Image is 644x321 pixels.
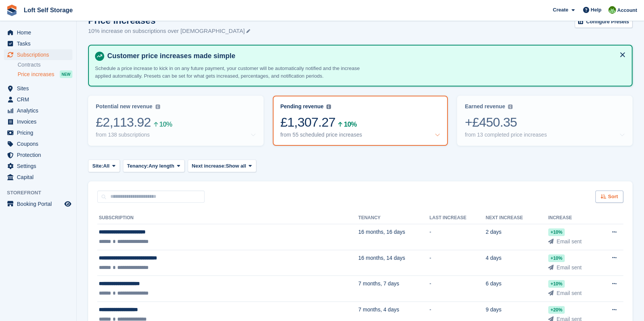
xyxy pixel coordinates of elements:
[17,94,63,105] span: CRM
[457,96,633,146] a: Earned revenue +£450.35 from 13 completed price increases
[60,70,72,78] div: NEW
[358,255,405,261] span: 16 months, 14 days
[617,7,637,14] span: Account
[92,162,103,170] span: Site:
[159,122,172,127] div: 10%
[465,132,547,138] div: from 13 completed price increases
[486,212,548,224] th: Next increase
[344,122,356,127] div: 10%
[575,15,633,28] a: Configure Presets
[88,160,120,172] button: Site: All
[88,96,264,146] a: Potential new revenue £2,113.92 10% from 138 subscriptions
[17,127,63,138] span: Pricing
[358,229,405,235] span: 16 months, 16 days
[429,250,486,276] td: -
[63,199,72,209] a: Preview store
[591,6,601,14] span: Help
[17,161,63,171] span: Settings
[557,264,582,270] span: Email sent
[358,212,429,224] th: Tenancy
[548,212,599,224] th: Increase
[465,103,505,110] div: Earned revenue
[149,162,174,170] span: Any length
[548,280,565,288] div: +10%
[4,27,72,38] a: menu
[18,61,72,68] a: Contracts
[17,172,63,182] span: Capital
[4,161,72,171] a: menu
[280,114,441,130] div: £1,307.27
[326,104,331,109] img: icon-info-grey-7440780725fd019a000dd9b08b2336e03edf1995a4989e88bcd33f0948082b44.svg
[486,250,548,276] td: 4 days
[103,162,110,170] span: All
[358,280,399,287] span: 7 months, 7 days
[465,114,625,130] div: +£450.35
[553,6,568,14] span: Create
[96,114,256,130] div: £2,113.92
[226,162,246,170] span: Show all
[6,5,18,16] img: stora-icon-8386f47178a22dfd0bd8f6a31ec36ba5ce8667c1dd55bd0f319d3a0aa187defe.svg
[192,162,226,170] span: Next increase:
[4,49,72,60] a: menu
[280,132,362,138] div: from 55 scheduled price increases
[4,150,72,160] a: menu
[4,127,72,138] a: menu
[429,224,486,250] td: -
[96,132,150,138] div: from 138 subscriptions
[104,52,626,60] h4: Customer price increases made simple
[4,94,72,105] a: menu
[4,172,72,182] a: menu
[127,162,149,170] span: Tenancy:
[486,224,548,250] td: 2 days
[95,65,363,80] p: Schedule a price increase to kick in on any future payment, your customer will be automatically n...
[358,306,399,313] span: 7 months, 4 days
[21,4,76,16] a: Loft Self Storage
[4,105,72,116] a: menu
[17,139,63,149] span: Coupons
[17,83,63,94] span: Sites
[429,276,486,302] td: -
[608,193,618,200] span: Sort
[557,238,582,244] span: Email sent
[273,96,448,146] a: Pending revenue £1,307.27 10% from 55 scheduled price increases
[429,212,486,224] th: Last increase
[17,199,63,209] span: Booking Portal
[508,104,513,109] img: icon-info-grey-7440780725fd019a000dd9b08b2336e03edf1995a4989e88bcd33f0948082b44.svg
[7,189,76,197] span: Storefront
[17,38,63,49] span: Tasks
[17,105,63,116] span: Analytics
[17,150,63,160] span: Protection
[18,71,54,78] span: Price increases
[4,83,72,94] a: menu
[486,276,548,302] td: 6 days
[4,38,72,49] a: menu
[608,6,616,14] img: James Johnson
[156,104,160,109] img: icon-info-grey-7440780725fd019a000dd9b08b2336e03edf1995a4989e88bcd33f0948082b44.svg
[280,103,324,110] div: Pending revenue
[17,116,63,127] span: Invoices
[4,139,72,149] a: menu
[123,160,185,172] button: Tenancy: Any length
[17,49,63,60] span: Subscriptions
[4,199,72,209] a: menu
[18,70,72,78] a: Price increases NEW
[548,254,565,262] div: +10%
[4,116,72,127] a: menu
[548,306,565,314] div: +20%
[88,27,250,36] p: 10% increase on subscriptions over [DEMOGRAPHIC_DATA]
[188,160,256,172] button: Next increase: Show all
[96,103,152,110] div: Potential new revenue
[548,228,565,236] div: +10%
[97,212,358,224] th: Subscription
[557,290,582,296] span: Email sent
[17,27,63,38] span: Home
